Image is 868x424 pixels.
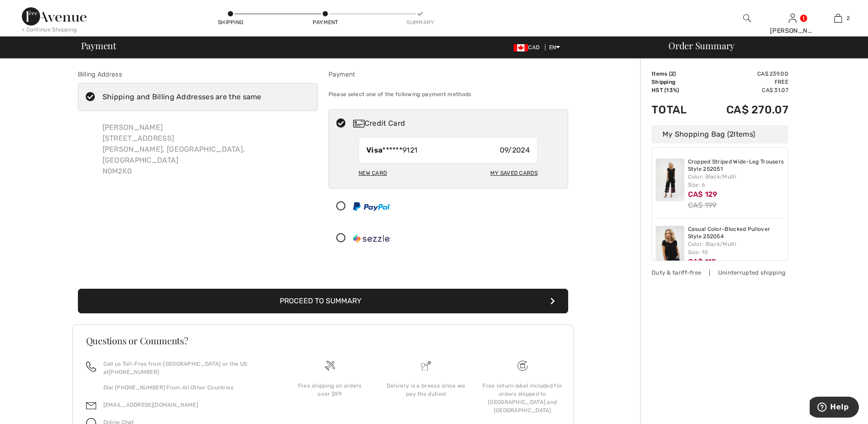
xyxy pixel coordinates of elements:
[688,201,717,209] s: CA$ 199
[789,13,796,24] img: My Info
[103,92,262,102] div: Shipping and Billing Addresses are the same
[688,158,785,173] a: Cropped Striped Wide-Leg Trousers Style 252051
[86,362,96,372] img: call
[657,41,863,50] div: Order Summary
[22,26,77,34] div: < Continue Shopping
[514,44,528,51] img: Canadian Dollar
[329,70,568,79] div: Payment
[656,158,684,201] img: Cropped Striped Wide-Leg Trousers Style 252051
[652,86,701,94] td: HST (13%)
[514,44,543,51] span: CAD
[834,13,842,24] img: My Bag
[743,13,751,24] img: search the website
[652,125,788,143] div: My Shopping Bag ( Items)
[86,401,96,411] img: email
[789,14,796,22] a: Sign In
[688,226,785,240] a: Casual Color-Blocked Pullover Style 252054
[770,26,815,36] div: [PERSON_NAME]
[688,173,785,189] div: Color: Black/Multi Size: 6
[652,70,701,78] td: Items ( )
[22,7,87,26] img: 1ère Avenue
[701,70,788,78] td: CA$ 239.00
[366,146,382,154] strong: Visa
[671,71,674,77] span: 2
[688,240,785,256] div: Color: Black/Multi Size: 10
[103,383,271,392] p: Dial [PHONE_NUMBER] From All Other Countries
[86,336,560,345] h3: Questions or Comments?
[359,165,387,181] div: New Card
[289,382,371,398] div: Free shipping on orders over $99
[701,94,788,125] td: CA$ 270.07
[406,18,434,26] div: Summary
[109,369,159,375] a: [PHONE_NUMBER]
[701,86,788,94] td: CA$ 31.07
[353,120,365,128] img: Credit Card
[652,78,701,86] td: Shipping
[312,18,339,26] div: Payment
[385,382,467,398] div: Delivery is a breeze since we pay the duties!
[518,361,528,371] img: Free shipping on orders over $99
[103,360,271,376] p: Call us Toll-Free from [GEOGRAPHIC_DATA] or the US at
[81,41,116,50] span: Payment
[353,234,390,243] img: Sezzle
[816,13,860,24] a: 2
[652,94,701,125] td: Total
[688,257,717,266] span: CA$ 110
[103,402,198,408] a: [EMAIL_ADDRESS][DOMAIN_NAME]
[325,361,335,371] img: Free shipping on orders over $99
[500,145,530,156] span: 09/2024
[729,130,734,138] span: 2
[329,83,568,106] div: Please select one of the following payment methods
[701,78,788,86] td: Free
[353,202,390,211] img: PayPal
[810,397,859,419] iframe: Opens a widget where you can find more information
[482,382,564,414] div: Free return label included for orders shipped to [GEOGRAPHIC_DATA] and [GEOGRAPHIC_DATA]
[78,289,568,313] button: Proceed to Summary
[95,115,318,184] div: [PERSON_NAME] [STREET_ADDRESS] [PERSON_NAME], [GEOGRAPHIC_DATA], [GEOGRAPHIC_DATA] N0M2K0
[353,118,562,129] div: Credit Card
[688,190,718,199] span: CA$ 129
[656,226,684,269] img: Casual Color-Blocked Pullover Style 252054
[549,44,560,51] span: EN
[847,14,850,22] span: 2
[490,165,538,181] div: My Saved Cards
[78,70,318,79] div: Billing Address
[652,268,788,277] div: Duty & tariff-free | Uninterrupted shipping
[421,361,431,371] img: Delivery is a breeze since we pay the duties!
[217,18,244,26] div: Shipping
